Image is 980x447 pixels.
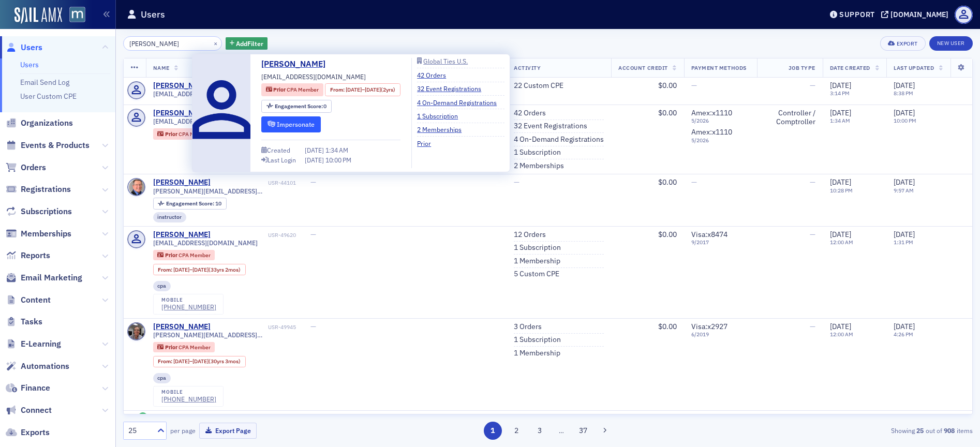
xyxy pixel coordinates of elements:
[128,425,151,436] div: 25
[955,6,973,24] span: Profile
[108,156,137,167] div: • [DATE]
[21,361,69,372] span: Automations
[6,361,69,372] a: Automations
[365,86,381,93] span: [DATE]
[6,206,72,217] a: Subscriptions
[691,64,747,71] span: Payment Methods
[423,58,468,64] div: Global Ties U.S.
[417,98,504,107] a: 4 On-Demand Registrations
[310,414,316,423] span: —
[514,161,564,171] a: 2 Memberships
[894,187,914,194] time: 9:57 AM
[153,342,215,352] div: Prior: Prior: CPA Member
[810,414,815,423] span: —
[507,422,525,440] button: 2
[153,178,211,187] a: [PERSON_NAME]
[691,108,732,117] span: Amex : x1110
[42,246,140,255] span: Updated [DATE] 06:26 EDT
[158,266,173,273] span: From :
[658,414,677,423] span: $0.00
[658,177,677,187] span: $0.00
[894,81,915,90] span: [DATE]
[21,73,186,91] p: Hi [PERSON_NAME]
[6,272,82,284] a: Email Marketing
[691,177,697,187] span: —
[6,427,50,438] a: Exports
[236,39,263,48] span: Add Filter
[894,230,915,239] span: [DATE]
[20,92,77,101] a: User Custom CPE
[275,103,327,109] div: 0
[810,322,815,331] span: —
[697,426,973,435] div: Showing out of items
[915,426,926,435] strong: 25
[830,108,851,117] span: [DATE]
[153,239,258,247] span: [EMAIL_ADDRESS][DOMAIN_NAME]
[894,108,915,117] span: [DATE]
[153,81,211,91] a: [PERSON_NAME]
[153,198,227,209] div: Engagement Score: 10
[6,184,71,195] a: Registrations
[894,177,915,187] span: [DATE]
[166,200,215,207] span: Engagement Score :
[21,338,61,350] span: E-Learning
[417,84,489,93] a: 32 Event Registrations
[287,86,319,93] span: CPA Member
[153,322,211,332] a: [PERSON_NAME]
[166,201,221,206] div: 10
[830,187,853,194] time: 10:28 PM
[484,422,502,440] button: 1
[691,322,727,331] span: Visa : x2927
[325,146,348,154] span: 1:34 AM
[21,382,50,394] span: Finance
[153,230,211,240] a: [PERSON_NAME]
[310,230,316,239] span: —
[880,36,925,51] button: Export
[894,90,913,97] time: 8:38 PM
[514,230,546,240] a: 12 Orders
[165,344,179,351] span: Prior
[691,127,732,137] span: Amex : x1110
[273,86,287,93] span: Prior
[764,109,815,127] div: Controller / Comptroller
[165,251,179,259] span: Prior
[261,58,333,70] a: [PERSON_NAME]
[894,117,916,124] time: 10:00 PM
[691,239,750,246] span: 9 / 2017
[691,117,750,124] span: 5 / 2026
[21,272,82,284] span: Email Marketing
[15,274,192,294] button: Search for help
[161,297,216,303] div: mobile
[212,324,296,331] div: USR-49945
[150,17,171,37] img: Profile image for Aidan
[266,86,319,94] a: Prior CPA Member
[21,201,173,212] div: We typically reply in under 10 minutes
[554,426,569,435] span: …
[21,294,51,306] span: Content
[141,8,165,21] h1: Users
[574,422,592,440] button: 37
[346,86,395,94] div: – (2yrs)
[417,111,466,121] a: 1 Subscription
[810,177,815,187] span: —
[417,125,469,134] a: 2 Memberships
[618,64,667,71] span: Account Credit
[268,157,296,163] div: Last Login
[158,358,173,365] span: From :
[21,228,71,240] span: Memberships
[153,356,246,367] div: From: 1987-03-19 00:00:00
[123,36,222,51] input: Search…
[261,83,323,96] div: Prior: Prior: CPA Member
[153,250,215,260] div: Prior: Prior: CPA Member
[173,357,189,365] span: [DATE]
[15,299,192,318] div: Redirect an Event to a 3rd Party URL
[830,64,870,71] span: Date Created
[211,38,220,48] button: ×
[165,130,179,138] span: Prior
[42,234,186,245] div: Status: All Systems Operational
[514,270,559,279] a: 5 Custom CPE
[417,58,504,64] a: Global Ties U.S.
[691,230,727,239] span: Visa : x8474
